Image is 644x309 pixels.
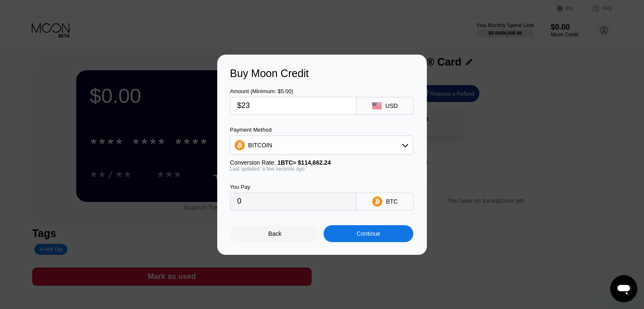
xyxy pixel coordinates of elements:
[248,142,272,149] div: BITCOIN
[277,159,331,166] span: 1 BTC ≈ $114,662.24
[230,88,357,94] div: Amount (Minimum: $5.00)
[230,127,413,133] div: Payment Method
[230,225,320,242] div: Back
[230,159,413,166] div: Conversion Rate:
[323,225,413,242] div: Continue
[386,198,398,205] div: BTC
[610,275,637,302] iframe: Button to launch messaging window
[268,230,282,237] div: Back
[230,67,414,80] div: Buy Moon Credit
[385,102,398,109] div: USD
[230,137,413,154] div: BITCOIN
[230,166,413,172] div: Last updated: a few seconds ago
[237,97,349,114] input: $0.00
[230,184,357,190] div: You Pay
[357,230,380,237] div: Continue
